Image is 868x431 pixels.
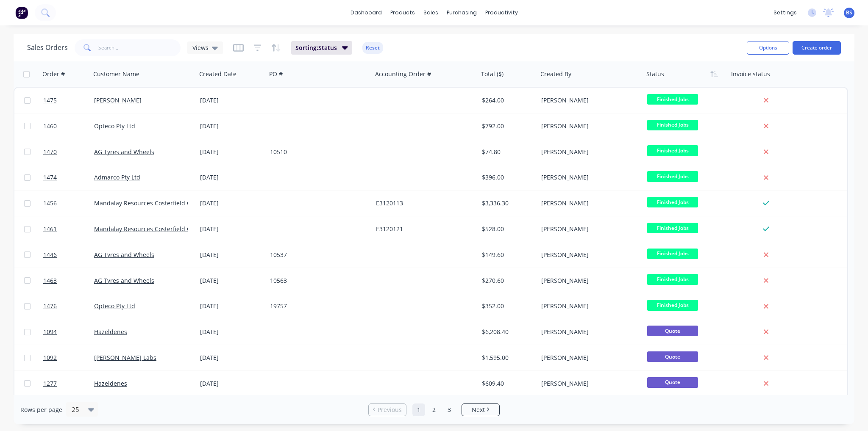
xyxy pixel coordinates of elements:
[481,70,504,78] div: Total ($)
[43,379,57,388] span: 1277
[419,6,442,19] div: sales
[378,406,402,414] span: Previous
[541,328,635,336] div: [PERSON_NAME]
[346,6,386,19] a: dashboard
[27,44,68,52] h1: Sales Orders
[793,41,841,55] button: Create order
[200,96,263,105] div: [DATE]
[482,199,532,207] div: $3,336.30
[98,39,181,56] input: Search...
[541,173,635,182] div: [PERSON_NAME]
[200,302,263,310] div: [DATE]
[462,406,499,414] a: Next page
[482,225,532,233] div: $528.00
[200,276,263,285] div: [DATE]
[472,406,485,414] span: Next
[291,41,352,55] button: Sorting:Status
[541,96,635,105] div: [PERSON_NAME]
[94,379,127,387] a: Hazeldenes
[43,173,57,182] span: 1474
[647,300,698,310] span: Finished Jobs
[200,251,263,259] div: [DATE]
[731,70,770,78] div: Invoice status
[376,199,470,207] div: E3120113
[43,276,57,285] span: 1463
[43,251,57,259] span: 1446
[482,173,532,182] div: $396.00
[20,406,62,414] span: Rows per page
[295,44,337,52] span: Sorting: Status
[200,122,263,130] div: [DATE]
[199,70,236,78] div: Created Date
[94,199,219,207] a: Mandalay Resources Costerfield Operations
[94,225,219,233] a: Mandalay Resources Costerfield Operations
[43,302,57,310] span: 1476
[482,251,532,259] div: $149.60
[846,9,852,17] span: BS
[541,379,635,388] div: [PERSON_NAME]
[200,379,263,388] div: [DATE]
[270,276,364,285] div: 10563
[540,70,571,78] div: Created By
[200,173,263,182] div: [DATE]
[647,223,698,233] span: Finished Jobs
[43,242,94,268] a: 1446
[428,403,440,416] a: Page 2
[482,122,532,130] div: $792.00
[647,249,698,259] span: Finished Jobs
[541,122,635,130] div: [PERSON_NAME]
[647,377,698,388] span: Quote
[94,148,154,156] a: AG Tyres and Wheels
[647,197,698,207] span: Finished Jobs
[43,345,94,370] a: 1092
[482,96,532,105] div: $264.00
[482,276,532,285] div: $270.60
[94,276,154,285] a: AG Tyres and Wheels
[541,251,635,259] div: [PERSON_NAME]
[43,371,94,396] a: 1277
[541,354,635,362] div: [PERSON_NAME]
[375,70,431,78] div: Accounting Order #
[200,328,263,336] div: [DATE]
[269,70,283,78] div: PO #
[94,328,127,336] a: Hazeldenes
[270,302,364,310] div: 19757
[481,6,522,19] div: productivity
[647,326,698,336] span: Quote
[94,173,140,181] a: Admarco Pty Ltd
[42,70,65,78] div: Order #
[541,302,635,310] div: [PERSON_NAME]
[43,225,57,233] span: 1461
[362,42,383,54] button: Reset
[541,199,635,207] div: [PERSON_NAME]
[43,328,57,336] span: 1094
[43,165,94,190] a: 1474
[647,94,698,105] span: Finished Jobs
[200,148,263,156] div: [DATE]
[200,199,263,207] div: [DATE]
[94,96,142,104] a: [PERSON_NAME]
[93,70,139,78] div: Customer Name
[541,225,635,233] div: [PERSON_NAME]
[482,148,532,156] div: $74.80
[482,328,532,336] div: $6,208.40
[43,354,57,362] span: 1092
[647,145,698,156] span: Finished Jobs
[43,148,57,156] span: 1470
[646,70,664,78] div: Status
[43,268,94,293] a: 1463
[94,251,154,259] a: AG Tyres and Wheels
[192,43,209,52] span: Views
[747,41,789,55] button: Options
[482,302,532,310] div: $352.00
[43,96,57,105] span: 1475
[43,191,94,216] a: 1456
[94,122,135,130] a: Opteco Pty Ltd
[270,251,364,259] div: 10537
[43,88,94,113] a: 1475
[647,351,698,362] span: Quote
[647,120,698,130] span: Finished Jobs
[43,319,94,345] a: 1094
[647,171,698,182] span: Finished Jobs
[94,354,156,362] a: [PERSON_NAME] Labs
